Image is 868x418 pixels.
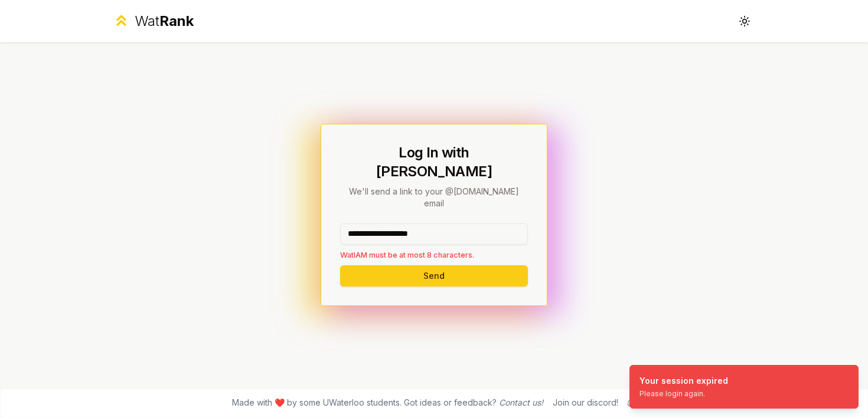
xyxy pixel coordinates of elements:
span: Rank [159,12,194,29]
div: Please login again. [639,389,728,399]
div: Your session expired [639,375,728,387]
p: WatIAM must be at most 8 characters. [340,249,528,261]
a: WatRank [113,12,194,31]
button: Send [340,265,528,287]
a: Contact us! [499,397,543,407]
span: Made with ❤️ by some UWaterloo students. Got ideas or feedback? [232,397,543,409]
div: Join our discord! [553,397,618,409]
div: Wat [135,12,194,31]
h1: Log In with [PERSON_NAME] [340,143,528,181]
p: We'll send a link to your @[DOMAIN_NAME] email [340,186,528,209]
